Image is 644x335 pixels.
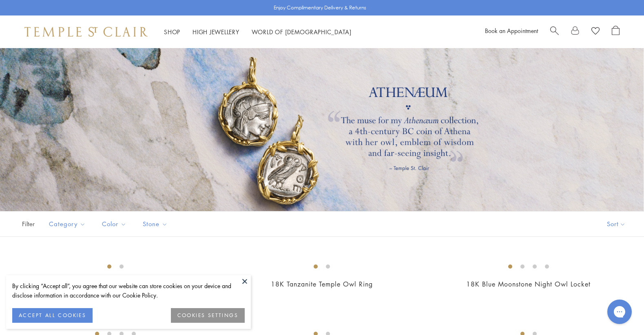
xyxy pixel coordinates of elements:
[43,215,92,233] button: Category
[274,4,366,12] p: Enjoy Complimentary Delivery & Returns
[252,28,352,36] a: World of [DEMOGRAPHIC_DATA]World of [DEMOGRAPHIC_DATA]
[24,27,148,37] img: Temple St. Clair
[193,28,239,36] a: High JewelleryHigh Jewellery
[96,215,133,233] button: Color
[139,219,174,229] span: Stone
[603,297,636,327] iframe: Gorgias live chat messenger
[137,215,174,233] button: Stone
[12,308,93,323] button: ACCEPT ALL COOKIES
[271,280,373,289] a: 18K Tanzanite Temple Owl Ring
[164,28,180,36] a: ShopShop
[589,212,644,236] button: Show sort by
[466,280,591,289] a: 18K Blue Moonstone Night Owl Locket
[485,26,538,35] a: Book an Appointment
[550,26,559,38] a: Search
[12,281,245,300] div: By clicking “Accept all”, you agree that our website can store cookies on your device and disclos...
[612,26,620,38] a: Open Shopping Bag
[45,219,92,229] span: Category
[171,308,245,323] button: COOKIES SETTINGS
[98,219,133,229] span: Color
[164,27,352,37] nav: Main navigation
[591,26,600,38] a: View Wishlist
